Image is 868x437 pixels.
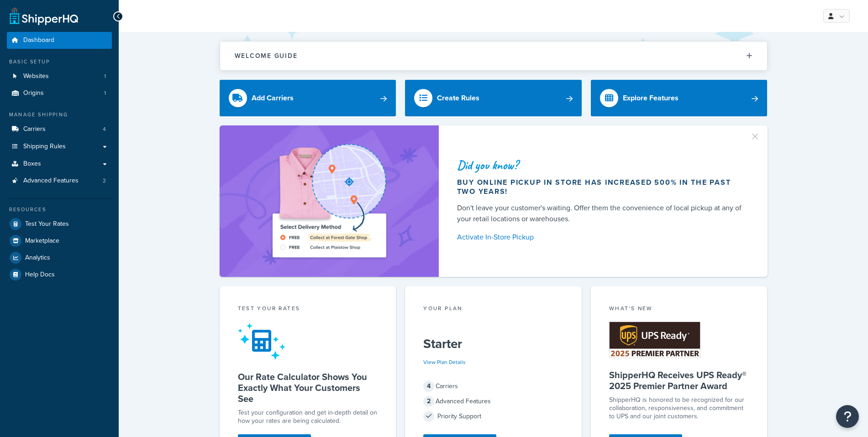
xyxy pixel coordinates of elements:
[591,80,768,116] a: Explore Features
[7,172,112,189] li: Advanced Features
[405,80,582,116] a: Create Rules
[252,92,294,104] div: Add Carriers
[23,89,44,97] span: Origins
[23,125,46,133] span: Carriers
[7,156,112,172] a: Boxes
[7,250,112,266] a: Analytics
[609,304,749,315] div: What's New
[7,68,112,85] a: Websites1
[7,266,112,283] a: Help Docs
[25,237,59,245] span: Marketplace
[7,32,112,49] a: Dashboard
[7,216,112,232] a: Test Your Rates
[23,36,54,44] span: Dashboard
[457,159,746,172] div: Did you know?
[7,138,112,155] a: Shipping Rules
[437,92,479,104] div: Create Rules
[7,85,112,102] a: Origins1
[220,42,767,70] button: Welcome Guide
[623,92,679,104] div: Explore Features
[423,337,563,351] h5: Starter
[7,58,112,66] div: Basic Setup
[836,405,859,428] button: Open Resource Center
[104,73,106,80] span: 1
[423,381,434,392] span: 4
[103,125,106,133] span: 4
[423,395,563,408] div: Advanced Features
[247,139,412,263] img: ad-shirt-map-b0359fc47e01cab431d101c4b569394f6a03f54285957d908178d52f29eb9668.png
[457,231,746,244] a: Activate In-Store Pickup
[7,68,112,85] li: Websites
[423,358,466,366] a: View Plan Details
[457,203,746,224] div: Don't leave your customer's waiting. Offer them the convenience of local pickup at any of your re...
[220,80,396,116] a: Add Carriers
[25,254,50,262] span: Analytics
[238,371,378,404] h5: Our Rate Calculator Shows You Exactly What Your Customers See
[609,396,749,421] p: ShipperHQ is honored to be recognized for our collaboration, responsiveness, and commitment to UP...
[7,121,112,138] li: Carriers
[238,304,378,315] div: Test your rates
[103,177,106,185] span: 2
[609,369,749,391] h5: ShipperHQ Receives UPS Ready® 2025 Premier Partner Award
[23,160,41,168] span: Boxes
[7,121,112,138] a: Carriers4
[423,304,563,315] div: Your Plan
[235,52,298,59] h2: Welcome Guide
[7,111,112,119] div: Manage Shipping
[104,89,106,97] span: 1
[23,73,49,80] span: Websites
[23,177,79,185] span: Advanced Features
[7,172,112,189] a: Advanced Features2
[23,143,66,151] span: Shipping Rules
[423,380,563,393] div: Carriers
[423,410,563,423] div: Priority Support
[25,271,55,279] span: Help Docs
[7,85,112,102] li: Origins
[25,220,69,228] span: Test Your Rates
[238,409,378,425] div: Test your configuration and get in-depth detail on how your rates are being calculated.
[7,233,112,249] a: Marketplace
[457,178,746,196] div: Buy online pickup in store has increased 500% in the past two years!
[7,206,112,213] div: Resources
[423,396,434,407] span: 2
